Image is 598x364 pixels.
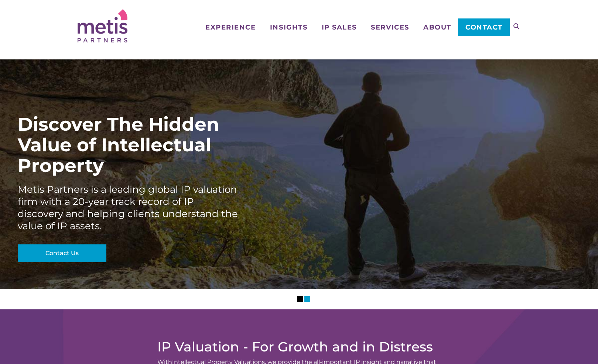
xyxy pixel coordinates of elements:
span: Experience [205,24,256,31]
li: Slider Page 1 [297,296,303,302]
div: Metis Partners is a leading global IP valuation firm with a 20-year track record of IP discovery ... [18,183,239,232]
span: IP Sales [322,24,357,31]
li: Slider Page 2 [304,296,310,302]
img: Metis Partners [78,9,127,42]
span: Insights [270,24,307,31]
a: Contact Us [18,244,106,262]
h2: IP Valuation - For Growth and in Distress [157,339,441,354]
span: Contact [465,24,503,31]
div: Discover The Hidden Value of Intellectual Property [18,114,239,176]
span: Services [371,24,409,31]
a: Contact [458,18,509,36]
span: About [423,24,451,31]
